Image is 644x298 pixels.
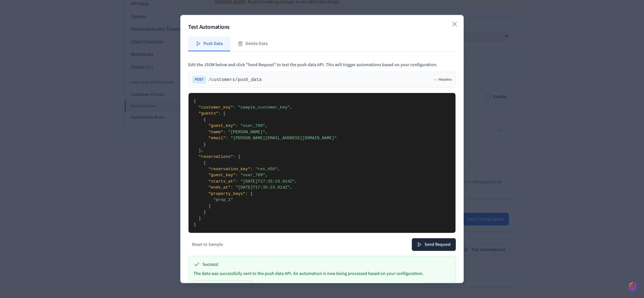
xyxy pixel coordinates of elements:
[188,239,227,250] button: Reset to Sample
[412,238,456,251] button: Send Request
[629,282,636,292] img: SeamLogoGradient.69752ec5.svg
[192,76,206,84] span: POST
[188,62,456,68] p: Edit the JSON below and click "Send Request" to test the push data API. This will trigger automat...
[230,37,275,51] button: Delete Data
[433,77,452,82] button: Headers
[188,37,230,51] button: Push Data
[194,270,450,277] p: The data was successfully sent to the push data API. An automation is now being processed based o...
[188,23,456,32] h2: Test Automations
[202,261,219,268] span: Success!
[194,281,252,291] button: View Automation Runs
[208,77,262,83] span: /customers/push_data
